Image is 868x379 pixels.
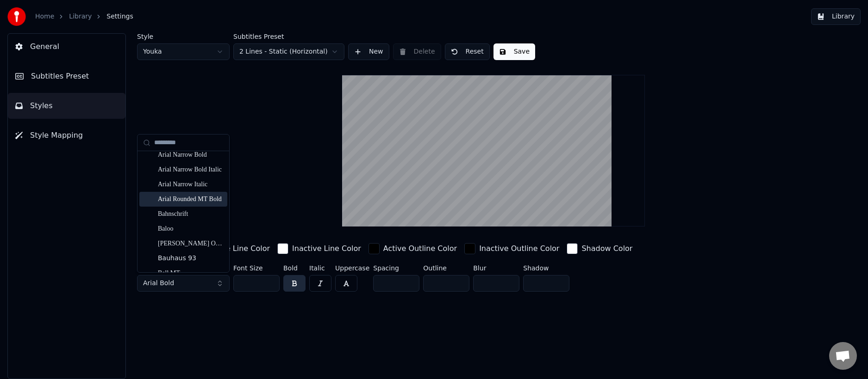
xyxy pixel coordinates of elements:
button: Active Line Color [191,241,272,256]
button: Library [811,8,861,25]
span: General [30,41,59,52]
button: Save [493,43,535,60]
div: Bauhaus 93 [158,254,224,263]
span: Style Mapping [30,130,83,141]
div: Inactive Outline Color [479,243,559,254]
span: Subtitles Preset [31,71,89,82]
nav: breadcrumb [35,12,133,21]
label: Uppercase [335,265,369,271]
label: Italic [309,265,331,271]
div: [PERSON_NAME] Old Face [158,239,224,248]
label: Subtitles Preset [233,33,344,40]
div: Arial Rounded MT Bold [158,195,224,204]
div: Active Line Color [207,243,270,254]
div: Baloo [158,224,224,233]
span: Settings [106,12,133,21]
span: Arial Bold [143,279,174,288]
div: Shadow Color [581,243,632,254]
div: Arial Narrow Bold [158,150,224,159]
span: Styles [30,100,53,111]
button: Subtitles Preset [8,63,125,89]
button: Reset [445,43,490,60]
label: Bold [283,265,306,271]
label: Blur [473,265,519,271]
label: Outline [423,265,469,271]
label: Spacing [373,265,419,271]
a: Library [69,12,92,21]
label: Style [137,33,230,40]
div: Open chat [829,342,857,370]
label: Shadow [523,265,569,271]
button: Active Outline Color [367,241,459,256]
a: Home [35,12,54,21]
div: Arial Narrow Bold Italic [158,165,224,174]
label: Font Size [233,265,280,271]
button: Styles [8,93,125,119]
button: Inactive Line Color [275,241,363,256]
div: Bell MT [158,269,224,278]
button: Inactive Outline Color [462,241,561,256]
button: Style Mapping [8,122,125,148]
button: Shadow Color [565,241,634,256]
div: Active Outline Color [383,243,457,254]
div: Inactive Line Color [292,243,361,254]
img: youka [7,7,26,26]
div: Arial Narrow Italic [158,180,224,189]
button: General [8,34,125,60]
div: Bahnschrift [158,209,224,219]
button: New [348,43,389,60]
